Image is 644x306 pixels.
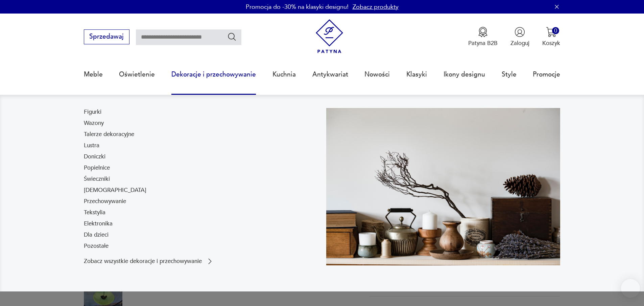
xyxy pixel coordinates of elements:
[84,29,129,44] button: Sprzedawaj
[312,59,348,90] a: Antykwariat
[478,27,488,37] img: Ikona medalu
[510,27,529,47] button: Zaloguj
[468,27,498,47] button: Patyna B2B
[364,59,390,90] a: Nowości
[444,59,485,90] a: Ikony designu
[542,39,560,47] p: Koszyk
[312,19,347,53] img: Patyna - sklep z meblami i dekoracjami vintage
[510,39,529,47] p: Zaloguj
[84,59,103,90] a: Meble
[353,3,399,11] a: Zobacz produkty
[84,231,109,239] a: Dla dzieci
[84,209,105,217] a: Tekstylia
[84,35,129,40] a: Sprzedawaj
[84,257,214,265] a: Zobacz wszystkie dekoracje i przechowywanie
[84,242,109,250] a: Pozostałe
[621,279,640,298] iframe: Smartsupp widget button
[515,27,525,37] img: Ikonka użytkownika
[406,59,427,90] a: Klasyki
[119,59,155,90] a: Oświetlenie
[552,27,559,34] div: 0
[546,27,556,37] img: Ikona koszyka
[84,130,134,138] a: Talerze dekoracyjne
[84,220,113,228] a: Elektronika
[84,164,110,172] a: Popielnice
[227,32,237,42] button: Szukaj
[468,39,498,47] p: Patyna B2B
[326,108,560,265] img: cfa44e985ea346226f89ee8969f25989.jpg
[84,186,146,194] a: [DEMOGRAPHIC_DATA]
[468,27,498,47] a: Ikona medaluPatyna B2B
[246,3,349,11] p: Promocja do -30% na klasyki designu!
[84,141,99,150] a: Lustra
[84,259,202,264] p: Zobacz wszystkie dekoracje i przechowywanie
[272,59,296,90] a: Kuchnia
[502,59,517,90] a: Style
[171,59,256,90] a: Dekoracje i przechowywanie
[84,153,105,161] a: Doniczki
[542,27,560,47] button: 0Koszyk
[84,119,104,127] a: Wazony
[533,59,560,90] a: Promocje
[84,108,101,116] a: Figurki
[84,175,110,183] a: Świeczniki
[84,197,126,205] a: Przechowywanie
